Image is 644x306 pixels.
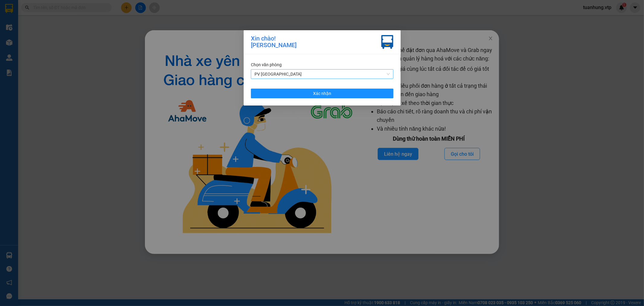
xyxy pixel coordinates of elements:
[313,90,331,97] span: Xác nhận
[251,89,393,98] button: Xác nhận
[251,61,393,68] div: Chọn văn phòng
[251,35,296,49] div: Xin chào! [PERSON_NAME]
[255,70,390,79] span: PV Tân Bình
[381,35,393,49] img: vxr-icon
